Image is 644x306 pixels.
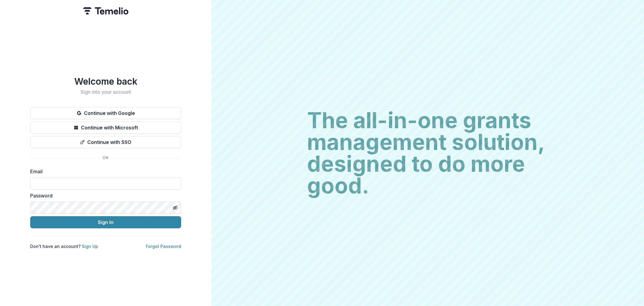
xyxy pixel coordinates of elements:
button: Continue with Microsoft [30,122,181,134]
h1: Welcome back [30,76,181,87]
label: Password [30,192,178,199]
label: Email [30,168,178,175]
a: Sign Up [82,244,98,249]
button: Continue with SSO [30,136,181,148]
button: Sign In [30,216,181,228]
a: Forgot Password [146,244,181,249]
button: Toggle password visibility [170,203,180,213]
h2: Sign into your account [30,89,181,95]
p: Don't have an account? [30,243,98,249]
button: Continue with Google [30,107,181,119]
img: Temelio [83,7,128,15]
